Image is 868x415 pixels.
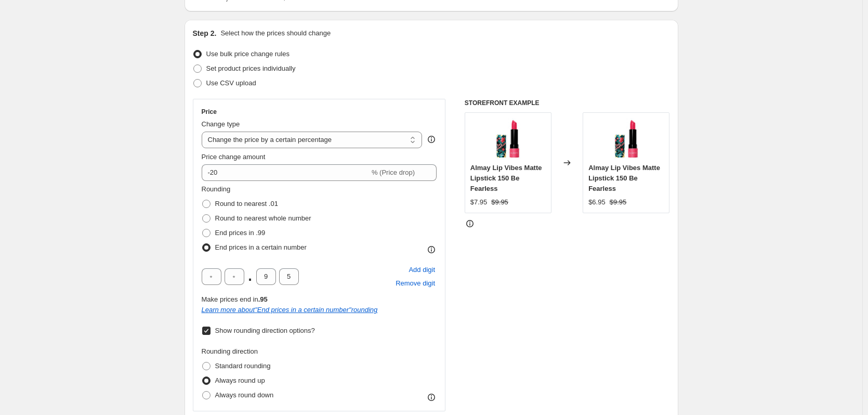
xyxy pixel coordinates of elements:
a: Learn more about"End prices in a certain number"rounding [202,306,378,314]
span: . [247,268,253,285]
span: Almay Lip Vibes Matte Lipstick 150 Be Fearless [470,164,542,192]
span: Rounding direction [202,347,258,355]
button: Add placeholder [407,263,437,277]
span: Show rounding direction options? [215,327,315,334]
span: Round to nearest .01 [215,200,278,207]
h6: STOREFRONT EXAMPLE [465,99,670,107]
div: $6.95 [588,197,606,207]
i: Learn more about " End prices in a certain number " rounding [202,306,378,314]
button: Remove placeholder [394,277,437,290]
span: End prices in .99 [215,229,266,237]
span: Use CSV upload [206,79,256,87]
span: Remove digit [396,278,435,289]
span: Standard rounding [215,362,271,370]
input: -15 [202,164,370,181]
span: Use bulk price change rules [206,50,290,58]
strike: $9.95 [610,197,627,207]
span: Price change amount [202,153,266,161]
img: LVBF-Photoroom_80x.webp [606,118,647,160]
strike: $9.95 [491,197,508,207]
input: ﹡ [279,268,299,285]
p: Select how the prices should change [220,28,331,38]
input: ﹡ [256,268,276,285]
h3: Price [202,108,217,116]
span: End prices in a certain number [215,243,307,251]
input: ﹡ [202,268,221,285]
span: Make prices end in [202,295,268,303]
div: $7.95 [470,197,488,207]
span: Always round up [215,377,265,384]
div: help [426,134,437,145]
span: % (Price drop) [372,168,415,176]
img: LVBF-Photoroom_80x.webp [487,118,529,160]
b: .95 [258,295,268,303]
span: Add digit [409,265,435,275]
h2: Step 2. [193,28,217,38]
span: Rounding [202,185,231,193]
input: ﹡ [225,268,244,285]
span: Change type [202,120,240,128]
span: Always round down [215,391,274,399]
span: Almay Lip Vibes Matte Lipstick 150 Be Fearless [588,164,660,192]
span: Round to nearest whole number [215,214,311,222]
span: Set product prices individually [206,64,296,72]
